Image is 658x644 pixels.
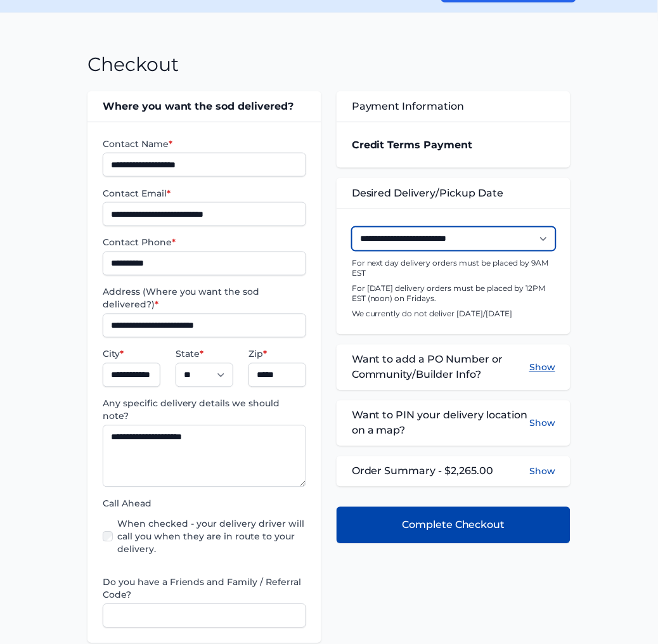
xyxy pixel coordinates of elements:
div: Where you want the sod delivered? [87,91,321,122]
label: Contact Phone [103,236,306,249]
label: Any specific delivery details we should note? [103,397,306,423]
span: Want to PIN your delivery location on a map? [352,408,529,439]
label: City [103,348,160,361]
div: Desired Delivery/Pickup Date [337,178,571,209]
button: Show [529,408,555,439]
p: We currently do not deliver [DATE]/[DATE] [352,309,555,319]
p: For [DATE] delivery orders must be placed by 12PM EST (noon) on Fridays. [352,284,555,304]
label: Address (Where you want the sod delivered?) [103,286,306,311]
span: Order Summary - $2,265.00 [352,464,494,479]
label: Zip [248,348,306,361]
p: For next day delivery orders must be placed by 9AM EST [352,259,555,279]
label: Contact Email [103,187,306,200]
label: Call Ahead [103,498,306,510]
span: Want to add a PO Number or Community/Builder Info? [352,352,529,383]
h1: Checkout [87,53,179,76]
label: Contact Name [103,138,306,150]
label: When checked - your delivery driver will call you when they are in route to your delivery. [118,518,306,556]
strong: Credit Terms Payment [352,139,473,151]
button: Show [529,352,555,383]
label: State [176,348,233,361]
label: Do you have a Friends and Family / Referral Code? [103,576,306,602]
div: Payment Information [337,91,571,122]
span: Complete Checkout [402,518,505,533]
button: Complete Checkout [337,507,571,544]
button: Show [529,465,555,478]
